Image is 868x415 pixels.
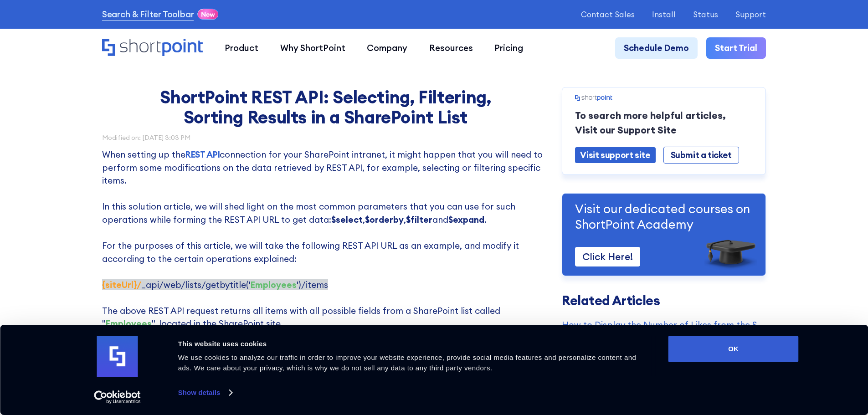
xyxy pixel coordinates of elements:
[562,318,766,332] a: How to Display the Number of Likes from the SharePoint List Items
[102,134,549,141] div: Modified on: [DATE] 3:03 PM
[178,386,232,400] a: Show details
[575,108,753,138] p: To search more helpful articles, Visit our Support Site
[735,10,766,19] a: Support
[448,214,484,225] strong: $expand
[77,390,157,404] a: Usercentrics Cookiebot - opens in a new window
[185,149,220,160] a: REST API
[652,10,676,19] a: Install
[668,336,799,362] button: OK
[102,279,141,290] strong: {siteUrl}/
[418,37,484,59] a: Resources
[102,8,194,21] a: Search & Filter Toolbar
[225,41,258,55] div: Product
[154,87,496,127] h1: ShortPoint REST API: Selecting, Filtering, Sorting Results in a SharePoint List
[178,354,637,372] span: We use cookies to analyze our traffic in order to improve your website experience, provide social...
[484,37,534,59] a: Pricing
[251,279,297,290] strong: Employees
[331,214,363,225] strong: $select
[178,338,648,349] div: This website uses cookies
[356,37,418,59] a: Company
[575,201,753,232] p: Visit our dedicated courses on ShortPoint Academy
[97,336,138,377] img: logo
[704,309,868,415] iframe: Chat Widget
[102,39,203,57] a: Home
[494,41,523,55] div: Pricing
[429,41,473,55] div: Resources
[575,247,640,266] a: Click Here!
[106,318,152,329] strong: Employees
[615,37,698,59] a: Schedule Demo
[693,10,718,19] a: Status
[280,41,345,55] div: Why ShortPoint
[102,148,549,356] p: When setting up the connection for your SharePoint intranet, it might happen that you will need t...
[406,214,432,225] strong: $filter
[581,10,635,19] a: Contact Sales
[706,37,766,59] a: Start Trial
[367,41,407,55] div: Company
[365,214,404,225] strong: $orderby
[102,279,328,290] span: ‍ _api/web/lists/getbytitle(' ')/items
[562,294,766,307] h3: Related Articles
[663,147,739,164] a: Submit a ticket
[214,37,269,59] a: Product
[575,147,655,163] a: Visit support site
[269,37,356,59] a: Why ShortPoint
